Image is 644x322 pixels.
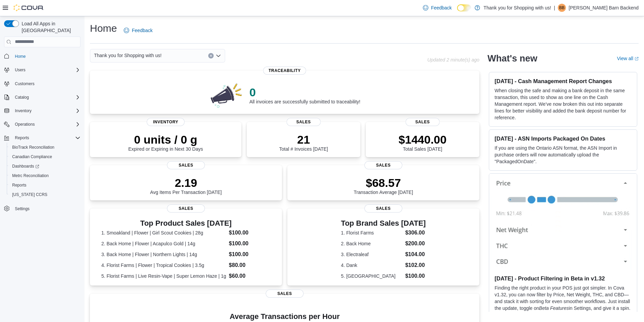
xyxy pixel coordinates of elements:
button: Inventory [1,106,83,116]
span: Customers [12,79,80,88]
a: View allExternal link [617,56,639,61]
span: Sales [364,204,402,213]
p: $1440.00 [399,133,447,146]
p: Thank you for Shopping with us! [483,4,551,12]
span: Sales [406,118,440,126]
p: | [554,4,555,12]
h2: What's new [487,53,537,64]
span: Metrc Reconciliation [12,173,49,178]
p: 2.19 [150,176,222,190]
span: Sales [167,204,205,213]
button: BioTrack Reconciliation [7,143,83,152]
button: Catalog [12,93,31,101]
span: Dark Mode [457,11,457,12]
dd: $100.00 [229,229,270,237]
h4: Average Transactions per Hour [95,313,474,321]
a: Settings [12,205,32,213]
div: Avg Items Per Transaction [DATE] [150,176,222,195]
dd: $200.00 [405,240,426,248]
p: $68.57 [354,176,413,190]
button: Reports [7,180,83,190]
span: Metrc Reconciliation [9,172,80,180]
button: Metrc Reconciliation [7,171,83,180]
a: BioTrack Reconciliation [9,143,57,151]
button: Home [1,51,83,61]
h3: [DATE] - ASN Imports Packaged On Dates [495,135,631,142]
a: Home [12,52,28,60]
dt: 4. Dank [341,262,403,269]
h3: Top Brand Sales [DATE] [341,219,426,227]
span: Traceability [263,67,306,75]
span: Reports [15,135,29,141]
button: Users [1,65,83,75]
button: Reports [12,134,32,142]
span: Operations [15,122,35,127]
a: Feedback [420,1,454,15]
p: Finding the right product in your POS just got simpler. In Cova v1.32, you can now filter by Pric... [495,284,631,318]
dt: 2. Back Home | Flower | Acapulco Gold | 14g [101,240,226,247]
h3: Top Product Sales [DATE] [101,219,270,227]
span: Reports [12,134,80,142]
button: Operations [12,120,38,128]
span: Canadian Compliance [12,154,52,159]
span: Catalog [15,95,29,100]
span: Load All Apps in [GEOGRAPHIC_DATA] [19,20,80,34]
div: Total # Invoices [DATE] [279,133,328,152]
dt: 3. Back Home | Flower | Northern Lights | 14g [101,251,226,258]
button: Catalog [1,93,83,102]
dt: 4. Florist Farms | Flower | Tropical Cookies | 3.5g [101,262,226,269]
button: Operations [1,120,83,129]
dd: $100.00 [229,240,270,248]
div: Transaction Average [DATE] [354,176,413,195]
button: Clear input [208,53,214,58]
span: Dashboards [9,162,80,170]
span: Dashboards [12,164,39,169]
dt: 2. Back Home [341,240,403,247]
button: Customers [1,79,83,89]
span: Users [12,66,80,74]
span: Sales [266,290,304,298]
p: 21 [279,133,328,146]
span: Home [15,54,26,59]
a: Dashboards [9,162,42,170]
em: Beta Features [539,305,569,311]
button: Settings [1,203,83,213]
span: Thank you for Shopping with us! [94,51,162,59]
button: Inventory [12,107,34,115]
h3: [DATE] - Cash Management Report Changes [495,78,631,84]
a: Reports [9,181,29,189]
nav: Complex example [4,49,80,231]
dd: $306.00 [405,229,426,237]
span: Settings [15,206,29,212]
dt: 3. Electraleaf [341,251,403,258]
span: Inventory [147,118,185,126]
p: Updated 2 minute(s) ago [427,57,479,63]
h1: Home [90,22,117,35]
div: Budd Barn Backend [558,4,566,12]
span: Sales [364,161,402,169]
svg: External link [635,57,639,61]
dd: $60.00 [229,272,270,280]
dd: $102.00 [405,261,426,269]
img: 0 [209,81,244,108]
input: Dark Mode [457,4,471,11]
dd: $104.00 [405,250,426,258]
div: Total Sales [DATE] [399,133,447,152]
p: [PERSON_NAME] Barn Backend [569,4,639,12]
span: BioTrack Reconciliation [12,145,54,150]
dd: $80.00 [229,261,270,269]
dt: 1. Smoakland | Flower | Girl Scout Cookies | 28g [101,229,226,236]
p: 0 [249,85,360,99]
a: Canadian Compliance [9,153,55,161]
div: All invoices are successfully submitted to traceability! [249,85,360,104]
button: Canadian Compliance [7,152,83,162]
a: Dashboards [7,162,83,171]
button: Reports [1,133,83,143]
a: Metrc Reconciliation [9,172,51,180]
button: Open list of options [216,53,221,58]
span: Washington CCRS [9,191,80,199]
span: BioTrack Reconciliation [9,143,80,151]
dt: 5. [GEOGRAPHIC_DATA] [341,273,403,279]
p: 0 units / 0 g [128,133,203,146]
button: Users [12,66,28,74]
